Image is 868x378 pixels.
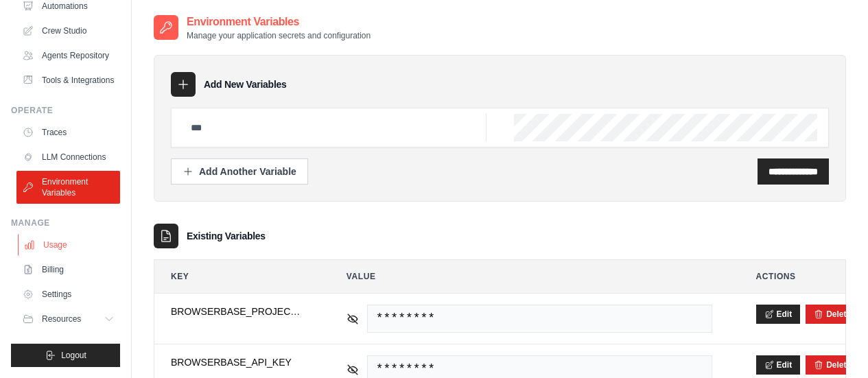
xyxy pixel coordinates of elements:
a: Agents Repository [16,45,120,67]
button: Edit [756,305,801,324]
th: Actions [740,260,846,293]
span: BROWSERBASE_API_KEY [171,355,303,369]
div: Operate [11,105,120,116]
a: Crew Studio [16,20,120,42]
div: Add Another Variable [183,165,296,178]
a: Traces [16,121,120,143]
h3: Add New Variables [204,78,287,91]
p: Manage your application secrets and configuration [187,30,371,41]
a: Billing [16,259,120,281]
a: Environment Variables [16,171,120,204]
button: Edit [756,355,801,375]
th: Key [154,260,319,293]
button: Delete [814,309,851,320]
a: Settings [16,283,120,305]
button: Logout [11,344,120,367]
a: Usage [18,234,121,256]
h2: Environment Variables [187,14,371,30]
th: Value [330,260,729,293]
button: Delete [814,359,851,370]
button: Add Another Variable [171,158,308,185]
div: Manage [11,217,120,228]
button: Resources [16,308,120,330]
h3: Existing Variables [187,229,266,243]
span: BROWSERBASE_PROJECT_ID [171,305,303,318]
span: Logout [61,350,86,361]
a: Tools & Integrations [16,69,120,91]
span: Resources [42,314,81,324]
a: LLM Connections [16,146,120,168]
